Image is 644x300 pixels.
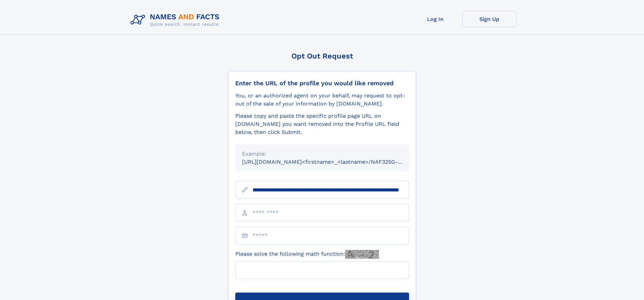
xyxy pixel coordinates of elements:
[128,11,225,29] img: Logo Names and Facts
[242,159,422,165] small: [URL][DOMAIN_NAME]<firstname>_<lastname>/NAF325G-xxxxxxxx
[235,79,409,87] div: Enter the URL of the profile you would like removed
[235,112,409,136] div: Please copy and paste the specific profile page URL on [DOMAIN_NAME] you want removed into the Pr...
[408,11,462,27] a: Log In
[235,250,379,259] label: Please solve the following math function:
[235,92,409,108] div: You, or an authorized agent on your behalf, may request to opt-out of the sale of your informatio...
[242,150,402,158] div: Example:
[462,11,517,27] a: Sign Up
[228,52,416,60] div: Opt Out Request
